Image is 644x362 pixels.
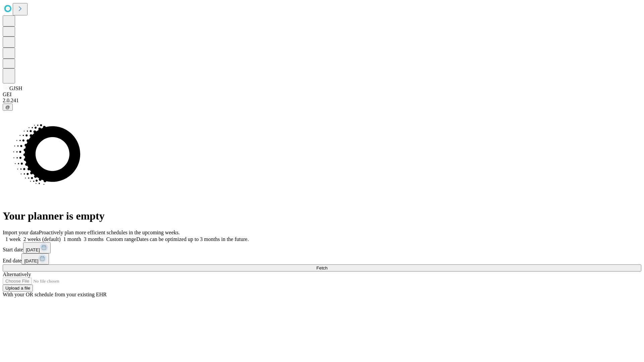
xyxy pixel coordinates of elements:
span: Dates can be optimized up to 3 months in the future. [136,236,249,242]
span: Fetch [316,265,327,270]
button: [DATE] [23,242,51,253]
button: Upload a file [3,285,33,292]
span: Import your data [3,230,39,235]
div: End date [3,253,641,264]
h1: Your planner is empty [3,210,641,222]
span: @ [5,105,10,110]
span: 2 weeks (default) [23,236,61,242]
span: 3 months [84,236,104,242]
span: 1 week [5,236,21,242]
span: 1 month [63,236,81,242]
button: @ [3,104,13,111]
span: GJSH [9,85,22,91]
button: Fetch [3,264,641,271]
div: GEI [3,92,641,98]
span: Alternatively [3,271,31,277]
button: [DATE] [21,253,49,264]
span: Proactively plan more efficient schedules in the upcoming weeks. [39,230,180,235]
span: [DATE] [26,247,40,252]
span: [DATE] [24,258,38,263]
div: 2.0.241 [3,98,641,104]
span: Custom range [106,236,136,242]
span: With your OR schedule from your existing EHR [3,292,107,297]
div: Start date [3,242,641,253]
